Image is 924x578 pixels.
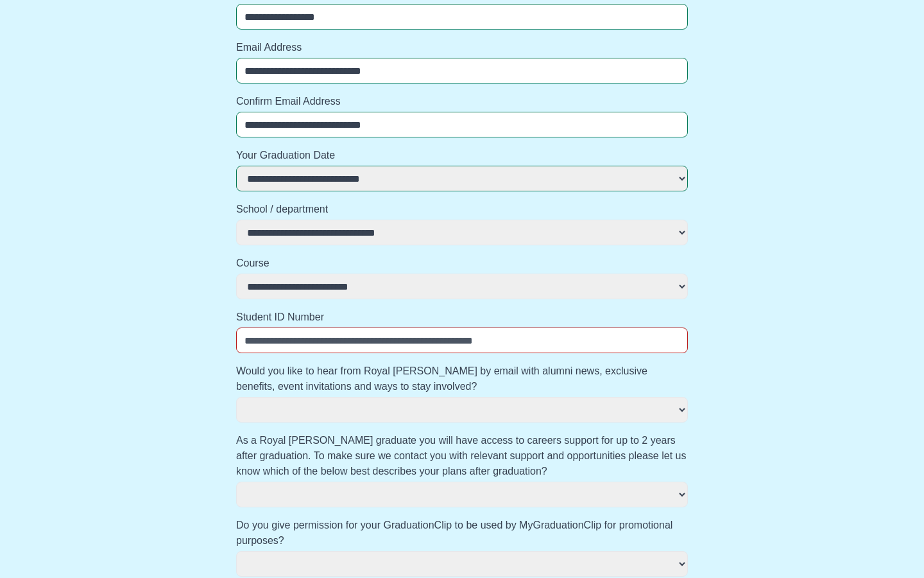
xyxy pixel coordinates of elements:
label: Email Address [236,40,688,55]
label: Do you give permission for your GraduationClip to be used by MyGraduationClip for promotional pur... [236,518,688,548]
label: Your Graduation Date [236,148,688,163]
label: Course [236,256,688,271]
label: Student ID Number [236,310,688,325]
label: Confirm Email Address [236,94,688,109]
label: As a Royal [PERSON_NAME] graduate you will have access to careers support for up to 2 years after... [236,433,688,479]
label: School / department [236,202,688,217]
label: Would you like to hear from Royal [PERSON_NAME] by email with alumni news, exclusive benefits, ev... [236,363,688,394]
